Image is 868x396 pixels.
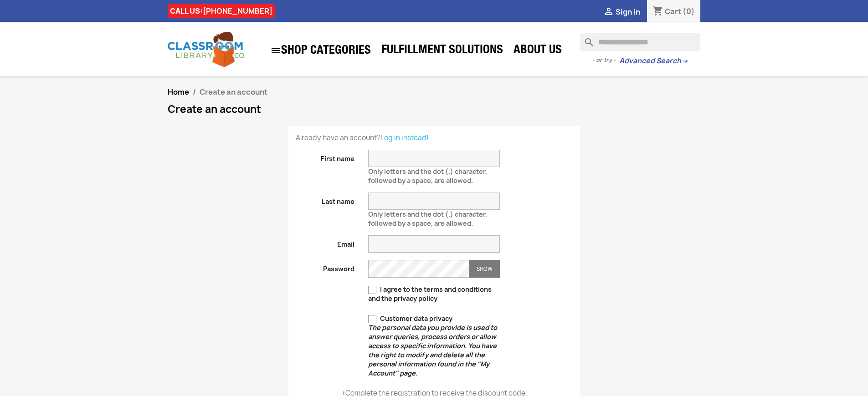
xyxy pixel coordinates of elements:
label: Customer data privacy [368,314,500,378]
span: (0) [683,6,695,16]
span: Only letters and the dot (.) character, followed by a space, are allowed. [368,206,487,228]
a:  Sign in [603,7,640,17]
i: shopping_cart [652,6,663,17]
h1: Create an account [168,104,701,115]
span: Sign in [616,7,640,17]
p: Already have an account? [296,133,573,142]
a: Home [168,87,189,97]
a: SHOP CATEGORIES [266,41,375,61]
img: Classroom Library Company [168,32,245,67]
span: Cart [665,6,681,16]
a: Fulfillment Solutions [377,42,508,60]
label: Last name [289,193,362,206]
a: About Us [509,42,566,60]
span: → [681,56,688,66]
label: Email [289,235,362,249]
em: The personal data you provide is used to answer queries, process orders or allow access to specif... [368,323,497,377]
label: I agree to the terms and conditions and the privacy policy [368,285,500,303]
label: Password [289,260,362,274]
i:  [270,45,281,56]
label: First name [289,150,362,163]
button: Show [469,260,500,278]
span: Only letters and the dot (.) character, followed by a space, are allowed. [368,163,487,185]
div: CALL US: [168,4,275,18]
i:  [603,7,614,18]
input: Password input [368,260,469,278]
span: - or try - [592,56,619,65]
i: search [580,33,591,44]
a: [PHONE_NUMBER] [203,6,272,16]
span: Create an account [200,87,267,97]
a: Advanced Search→ [619,56,688,66]
input: Search [580,33,700,51]
a: Log in instead! [380,133,429,142]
